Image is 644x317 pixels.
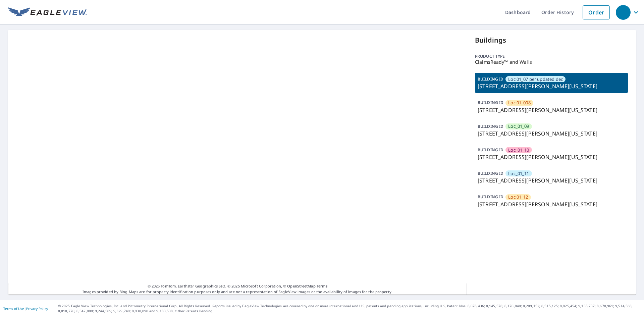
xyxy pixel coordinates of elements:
[508,147,529,153] span: Loc_01_10
[478,82,625,90] p: [STREET_ADDRESS][PERSON_NAME][US_STATE]
[478,194,503,200] p: BUILDING ID
[478,129,625,138] p: [STREET_ADDRESS][PERSON_NAME][US_STATE]
[478,106,625,114] p: [STREET_ADDRESS][PERSON_NAME][US_STATE]
[583,5,610,19] a: Order
[508,194,528,200] span: Loc 01_12
[478,200,625,208] p: [STREET_ADDRESS][PERSON_NAME][US_STATE]
[26,306,48,311] a: Privacy Policy
[508,76,563,83] span: Loc 01_07 per updated dec
[508,170,529,177] span: Loc_01_11
[508,123,529,129] span: Loc_01_09
[478,153,625,161] p: [STREET_ADDRESS][PERSON_NAME][US_STATE]
[3,307,48,311] p: |
[478,170,503,176] p: BUILDING ID
[8,283,467,295] p: Images provided by Bing Maps are for property identification purposes only and are not a represen...
[148,283,328,289] span: © 2025 TomTom, Earthstar Geographics SIO, © 2025 Microsoft Corporation, ©
[478,123,503,129] p: BUILDING ID
[287,283,315,288] a: OpenStreetMap
[58,304,641,314] p: © 2025 Eagle View Technologies, Inc. and Pictometry International Corp. All Rights Reserved. Repo...
[478,147,503,153] p: BUILDING ID
[317,283,328,288] a: Terms
[508,100,531,106] span: Loc 01_008
[3,306,24,311] a: Terms of Use
[475,53,628,59] p: Product type
[475,59,628,65] p: ClaimsReady™ and Walls
[8,7,87,17] img: EV Logo
[478,100,503,105] p: BUILDING ID
[475,35,628,45] p: Buildings
[478,176,625,184] p: [STREET_ADDRESS][PERSON_NAME][US_STATE]
[478,76,503,82] p: BUILDING ID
